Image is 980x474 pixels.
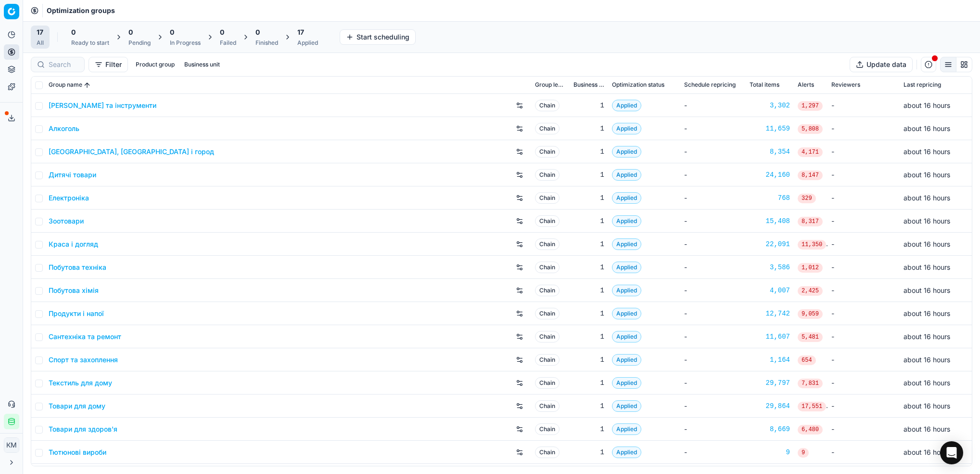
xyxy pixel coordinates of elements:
td: - [680,233,746,256]
span: 0 [71,27,76,37]
span: Applied [612,262,641,273]
div: 1 [573,309,604,318]
td: - [827,441,900,464]
span: 2,425 [798,286,823,296]
a: 3,586 [750,263,790,272]
span: 654 [798,355,816,365]
span: Reviewers [831,81,860,89]
div: 24,160 [750,170,790,180]
span: 8,317 [798,217,823,226]
div: 1 [573,193,604,203]
span: 6,480 [798,425,823,434]
a: 29,797 [750,378,790,388]
span: Chain [535,123,560,134]
span: Chain [535,262,560,273]
a: Товари для здоров'я [49,424,117,434]
div: 1 [573,101,604,110]
span: 0 [255,27,260,37]
span: КM [4,438,19,452]
div: 1 [573,147,604,157]
span: about 16 hours [904,402,950,410]
span: Applied [612,447,641,458]
input: Search [49,60,78,69]
span: 7,831 [798,379,823,388]
span: Chain [535,100,560,111]
span: 17,551 [798,402,826,411]
span: 1,297 [798,101,823,111]
a: 4,007 [750,286,790,295]
span: Applied [612,285,641,296]
span: Chain [535,192,560,204]
span: 17 [297,27,304,37]
nav: breadcrumb [47,6,115,15]
td: - [827,140,900,163]
a: 1,164 [750,355,790,365]
a: Побутова техніка [49,263,106,272]
span: Applied [612,123,641,134]
span: 329 [798,194,816,203]
div: 1 [573,332,604,342]
div: 1 [573,286,604,295]
a: 15,408 [750,216,790,226]
span: Alerts [798,81,814,89]
span: Chain [535,215,560,227]
a: 12,742 [750,309,790,318]
div: 1 [573,216,604,226]
span: about 16 hours [904,240,950,248]
button: Business unit [180,59,224,70]
span: 17 [37,27,43,37]
span: about 16 hours [904,194,950,202]
span: Chain [535,377,560,389]
span: Last repricing [904,81,941,89]
a: 8,669 [750,424,790,434]
a: Товари для дому [49,401,105,411]
span: about 16 hours [904,263,950,271]
div: 1 [573,170,604,180]
td: - [680,302,746,325]
div: Open Intercom Messenger [940,441,963,464]
td: - [827,256,900,279]
td: - [827,163,900,186]
span: Optimization status [612,81,664,89]
td: - [680,325,746,348]
span: Applied [612,100,641,111]
button: Sorted by Group name ascending [82,80,92,90]
a: 22,091 [750,239,790,249]
span: Applied [612,308,641,319]
a: Сантехніка та ремонт [49,332,121,342]
a: 11,659 [750,124,790,133]
span: Chain [535,169,560,181]
td: - [827,302,900,325]
a: Алкоголь [49,124,79,133]
td: - [680,395,746,418]
a: Тютюнові вироби [49,448,106,457]
a: 9 [750,448,790,457]
span: Applied [612,400,641,412]
span: about 16 hours [904,171,950,179]
td: - [827,186,900,210]
span: about 16 hours [904,355,950,364]
div: 1 [573,424,604,434]
div: Applied [297,39,318,47]
div: 1 [573,263,604,272]
div: Failed [220,39,236,47]
span: Applied [612,238,641,250]
span: Applied [612,423,641,435]
span: Applied [612,354,641,366]
td: - [680,441,746,464]
div: Finished [255,39,278,47]
span: about 16 hours [904,448,950,456]
span: 9,059 [798,309,823,319]
td: - [680,94,746,117]
div: Ready to start [71,39,109,47]
button: Start scheduling [340,29,416,45]
td: - [827,418,900,441]
a: 3,302 [750,101,790,110]
span: Chain [535,423,560,435]
span: Chain [535,308,560,319]
span: about 16 hours [904,309,950,317]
